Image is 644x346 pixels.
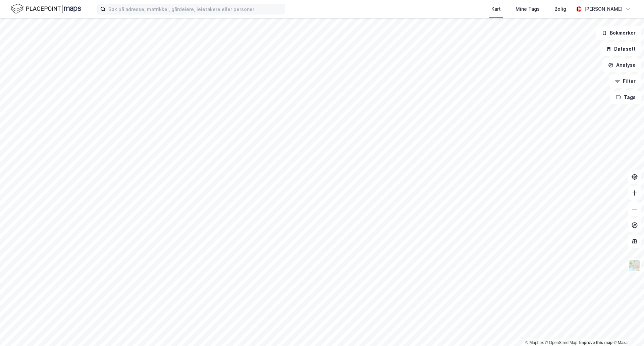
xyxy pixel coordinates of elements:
button: Tags [610,91,641,104]
input: Søk på adresse, matrikkel, gårdeiere, leietakere eller personer [106,4,285,14]
img: logo.f888ab2527a4732fd821a326f86c7f29.svg [11,3,81,15]
button: Bokmerker [596,26,641,40]
div: Mine Tags [516,5,540,13]
div: Kart [491,5,501,13]
img: Z [628,259,641,272]
div: [PERSON_NAME] [584,5,623,13]
a: Mapbox [525,340,544,345]
button: Analyse [602,58,641,72]
button: Datasett [600,42,641,56]
a: OpenStreetMap [545,340,578,345]
div: Bolig [554,5,566,13]
a: Improve this map [579,340,612,345]
button: Filter [609,75,641,88]
div: Kontrollprogram for chat [610,314,644,346]
iframe: Chat Widget [610,314,644,346]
